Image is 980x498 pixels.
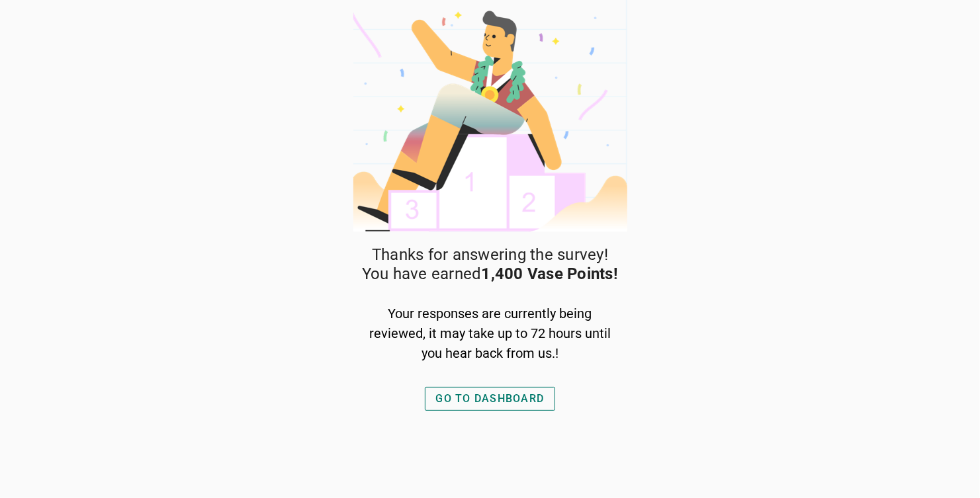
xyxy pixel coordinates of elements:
[482,265,619,283] strong: 1,400 Vase Points!
[436,391,545,407] div: GO TO DASHBOARD
[367,304,613,363] div: Your responses are currently being reviewed, it may take up to 72 hours until you hear back from ...
[425,387,556,411] button: GO TO DASHBOARD
[372,245,608,265] span: Thanks for answering the survey!
[362,265,618,284] span: You have earned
